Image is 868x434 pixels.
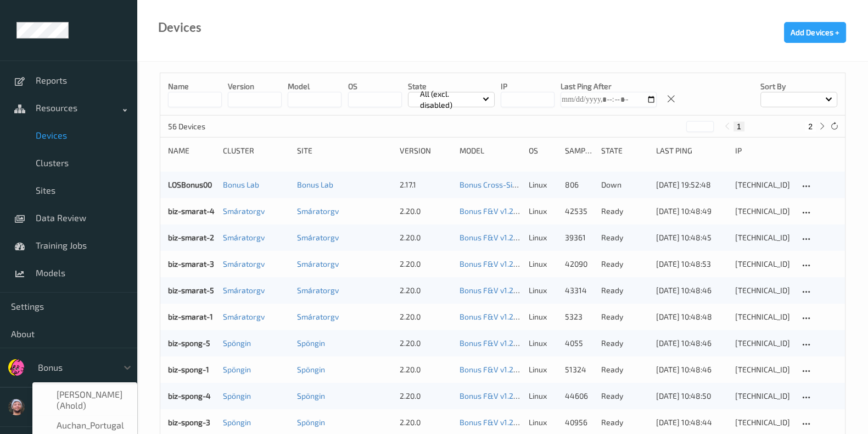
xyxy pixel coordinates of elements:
a: Bonus F&V v1.2 [GC.9] [DATE] 15:18 Auto Save [460,365,617,374]
a: Smáratorgv [223,259,265,268]
div: [TECHNICAL_ID] [735,232,792,243]
p: ready [601,391,648,402]
div: [TECHNICAL_ID] [735,259,792,270]
p: OS [348,81,402,92]
p: linux [529,259,557,270]
a: Smáratorgv [223,233,265,242]
div: 43314 [565,285,593,296]
p: 56 Devices [168,121,250,132]
div: 2.20.0 [400,338,452,349]
div: 5323 [565,311,593,322]
p: ready [601,364,648,375]
p: linux [529,417,557,428]
div: Cluster [223,145,289,156]
div: 2.20.0 [400,311,452,322]
p: Last Ping After [561,81,657,92]
p: linux [529,311,557,322]
div: [DATE] 19:52:48 [656,179,727,190]
a: Smáratorgv [297,312,339,321]
p: All (excl. disabled) [416,89,483,111]
div: 40956 [565,417,593,428]
a: Smáratorgv [223,285,265,295]
div: [DATE] 10:48:50 [656,391,727,402]
a: Spöngin [223,391,251,400]
p: linux [529,391,557,402]
a: Bonus F&V v1.2 [GC.9] [DATE] 15:18 Auto Save [460,259,617,268]
a: biz-spong-1 [168,365,209,374]
a: biz-smarat-2 [168,233,214,242]
div: [TECHNICAL_ID] [735,338,792,349]
a: biz-spong-3 [168,417,210,427]
div: [TECHNICAL_ID] [735,179,792,190]
a: Bonus Lab [297,180,333,189]
a: Spöngin [297,417,325,427]
p: State [408,81,495,92]
div: [DATE] 10:48:46 [656,364,727,375]
p: linux [529,285,557,296]
div: State [601,145,648,156]
a: biz-smarat-4 [168,206,215,216]
div: [DATE] 10:48:49 [656,206,727,217]
p: IP [501,81,555,92]
p: linux [529,232,557,243]
div: ip [735,145,792,156]
a: Bonus F&V v1.2 [GC.9] [DATE] 15:18 Auto Save [460,285,617,295]
p: ready [601,232,648,243]
a: Bonus F&V v1.2 [GC.9] [DATE] 15:18 Auto Save [460,233,617,242]
div: Model [460,145,521,156]
div: [DATE] 10:48:48 [656,311,727,322]
div: 2.17.1 [400,179,452,190]
div: Devices [158,22,201,33]
div: [TECHNICAL_ID] [735,206,792,217]
a: Bonus F&V v1.2 [GC.9] [DATE] 15:18 Auto Save [460,338,617,348]
div: 2.20.0 [400,232,452,243]
div: 51324 [565,364,593,375]
a: Bonus F&V v1.2 [GC.9] [DATE] 15:18 Auto Save [460,417,617,427]
a: Spöngin [223,338,251,348]
a: Smáratorgv [297,206,339,216]
div: 42535 [565,206,593,217]
div: [DATE] 10:48:46 [656,338,727,349]
div: version [400,145,452,156]
a: Bonus F&V v1.2 [GC.9] [DATE] 15:18 Auto Save [460,391,617,400]
div: Name [168,145,215,156]
a: Smáratorgv [297,285,339,295]
div: 2.20.0 [400,417,452,428]
a: Spöngin [223,417,251,427]
div: 2.20.0 [400,285,452,296]
a: Spöngin [297,338,325,348]
a: Bonus Lab [223,180,259,189]
p: ready [601,417,648,428]
a: biz-smarat-3 [168,259,214,268]
button: 2 [805,122,816,131]
a: biz-spong-5 [168,338,210,348]
a: biz-smarat-1 [168,312,213,321]
a: Smáratorgv [297,233,339,242]
div: 42090 [565,259,593,270]
p: Name [168,81,222,92]
button: 1 [733,122,744,131]
a: Smáratorgv [297,259,339,268]
div: 2.20.0 [400,259,452,270]
div: [DATE] 10:48:44 [656,417,727,428]
a: Smáratorgv [223,206,265,216]
div: 2.20.0 [400,364,452,375]
div: 44606 [565,391,593,402]
div: [TECHNICAL_ID] [735,391,792,402]
div: [DATE] 10:48:53 [656,259,727,270]
button: Add Devices + [784,22,846,43]
p: ready [601,259,648,270]
p: ready [601,206,648,217]
div: Site [297,145,392,156]
p: down [601,179,648,190]
a: Spöngin [223,365,251,374]
div: [TECHNICAL_ID] [735,311,792,322]
div: 39361 [565,232,593,243]
p: linux [529,179,557,190]
a: biz-spong-4 [168,391,211,400]
a: LOSBonus00 [168,180,212,189]
p: linux [529,338,557,349]
a: Spöngin [297,365,325,374]
a: Bonus F&V v1.2 [GC.9] [DATE] 15:18 Auto Save [460,312,617,321]
a: biz-smarat-5 [168,285,214,295]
